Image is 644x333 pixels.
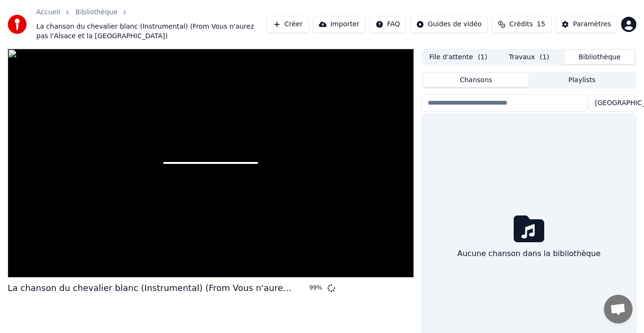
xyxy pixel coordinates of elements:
span: 15 [537,20,545,29]
a: Accueil [36,8,60,17]
button: Crédits15 [492,16,551,33]
button: Importer [313,16,366,33]
a: Bibliothèque [75,8,117,17]
button: FAQ [370,16,406,33]
div: Ouvrir le chat [604,295,633,323]
button: Chansons [423,73,529,87]
button: Bibliothèque [564,50,635,64]
button: Paramètres [555,16,617,33]
button: Travaux [494,50,564,64]
button: Playlists [529,73,635,87]
div: Aucune chanson dans la bibliothèque [454,244,604,263]
span: ( 1 ) [540,53,549,62]
span: La chanson du chevalier blanc (Instrumental) (From Vous n'aurez pas l'Alsace et la [GEOGRAPHIC_DA... [36,22,267,41]
button: Créer [267,16,309,33]
div: 99 % [309,284,324,292]
button: Guides de vidéo [410,16,488,33]
span: Crédits [509,20,533,29]
button: File d'attente [423,50,494,64]
nav: breadcrumb [36,8,267,41]
div: La chanson du chevalier blanc (Instrumental) (From Vous n'aurez pas l'Alsace et la [GEOGRAPHIC_DA... [8,281,294,295]
img: youka [8,15,27,34]
span: ( 1 ) [478,53,487,62]
div: Paramètres [573,20,611,29]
